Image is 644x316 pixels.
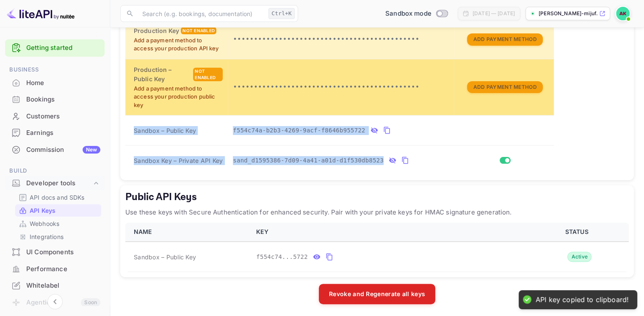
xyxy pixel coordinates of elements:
div: UI Components [26,247,100,257]
div: Integrations [15,231,101,243]
th: KEY [251,223,528,242]
span: f554c74a-b2b3-4269-9acf-f8646b955722 [233,126,365,135]
div: Performance [26,264,100,274]
img: Amaan Khan [616,7,630,20]
div: Developer tools [26,179,92,188]
p: Add a payment method to access your production public key [134,85,223,110]
span: Sandbox Key – Private API Key [134,157,223,164]
span: Sandbox – Public Key [134,126,196,135]
div: Not enabled [193,68,223,81]
button: Revoke and Regenerate all keys [319,284,435,304]
div: Earnings [26,128,100,138]
p: Add a payment method to access your production API key [134,36,223,53]
img: LiteAPI logo [7,7,75,20]
button: Add Payment Method [467,33,542,46]
div: Customers [5,108,105,125]
div: Earnings [5,125,105,141]
a: Performance [5,261,105,277]
th: STATUS [528,223,629,242]
a: Integrations [19,232,98,241]
th: NAME [125,223,251,242]
div: Whitelabel [5,278,105,294]
p: Webhooks [30,219,59,228]
div: Getting started [5,39,105,57]
div: Switch to Production mode [382,9,451,19]
span: Business [5,65,105,74]
span: Sandbox mode [385,9,431,19]
a: API docs and SDKs [19,193,98,202]
p: Use these keys with Secure Authentication for enhanced security. Pair with your private keys for ... [125,207,629,217]
div: Developer tools [5,176,105,191]
div: API Keys [15,204,101,217]
div: API key copied to clipboard! [536,295,629,304]
a: Home [5,75,105,91]
h6: Production – Public Key [134,65,191,84]
div: Active [567,252,591,262]
div: API docs and SDKs [15,191,101,203]
span: sand_d1595386-7d09-4a41-a01d-d1f530db8523 [233,156,384,165]
p: ••••••••••••••••••••••••••••••••••••••••••••• [233,34,449,44]
a: Customers [5,108,105,124]
a: API Keys [19,206,98,215]
div: Commission [26,145,100,155]
table: public api keys table [125,223,629,272]
span: Build [5,166,105,176]
span: f554c74...5722 [256,253,308,261]
a: UI Components [5,244,105,260]
div: Bookings [26,95,100,104]
table: private api keys table [125,1,629,175]
div: Home [26,78,100,88]
div: Not enabled [181,27,216,34]
div: Customers [26,112,100,121]
div: Whitelabel [26,281,100,291]
div: CommissionNew [5,142,105,158]
div: Webhooks [15,217,101,230]
div: [DATE] — [DATE] [473,10,515,17]
div: UI Components [5,244,105,261]
div: Ctrl+K [268,8,295,19]
a: Whitelabel [5,278,105,293]
h6: Production Key [134,26,179,36]
div: Home [5,75,105,91]
div: Performance [5,261,105,278]
p: Integrations [30,232,64,241]
a: CommissionNew [5,142,105,157]
input: Search (e.g. bookings, documentation) [137,5,265,22]
p: API Keys [30,206,55,215]
a: Getting started [26,43,100,53]
div: New [83,146,100,154]
h5: Public API Keys [125,190,629,204]
div: Bookings [5,91,105,108]
a: Bookings [5,91,105,107]
p: API docs and SDKs [30,193,85,202]
a: Add Payment Method [467,35,542,42]
button: Add Payment Method [467,81,542,93]
a: Add Payment Method [467,83,542,90]
a: Earnings [5,125,105,140]
a: Webhooks [19,219,98,228]
p: [PERSON_NAME]-mijuf.[PERSON_NAME]... [539,10,597,17]
button: Collapse navigation [47,294,63,309]
span: Sandbox – Public Key [134,253,196,261]
p: ••••••••••••••••••••••••••••••••••••••••••••• [233,82,449,92]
